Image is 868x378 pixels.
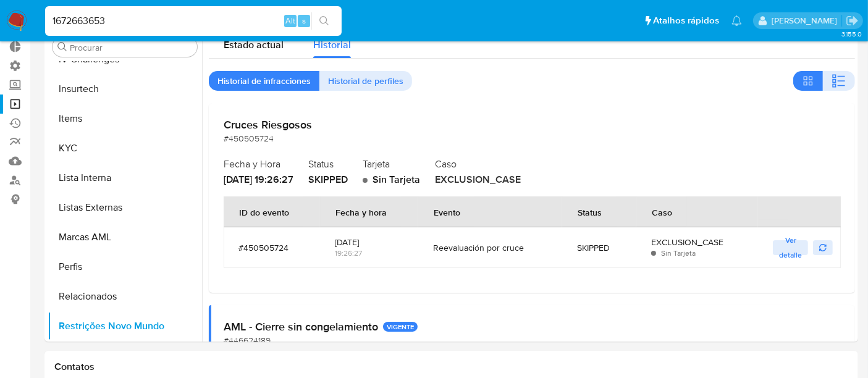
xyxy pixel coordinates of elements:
span: s [302,15,306,27]
button: KYC [48,133,202,163]
button: Procurar [57,42,67,52]
span: Atalhos rápidos [653,14,719,27]
span: 3.155.0 [841,29,862,39]
p: alexandra.macedo@mercadolivre.com [772,15,841,27]
button: Listas Externas [48,193,202,222]
input: Pesquise usuários ou casos... [45,13,342,29]
button: Insurtech [48,74,202,104]
button: Marcas AML [48,222,202,252]
a: Sair [846,14,859,27]
button: Items [48,104,202,133]
h1: Contatos [54,361,848,373]
button: search-icon [311,12,337,30]
a: Notificações [731,15,742,26]
span: Alt [285,15,295,27]
button: Perfis [48,252,202,282]
button: Lista Interna [48,163,202,193]
button: Restrições Novo Mundo [48,311,202,341]
button: Relacionados [48,282,202,311]
input: Procurar [70,42,192,53]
